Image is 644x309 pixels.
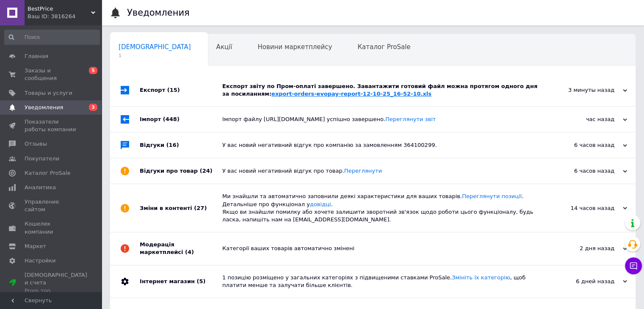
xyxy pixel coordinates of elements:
[127,8,190,18] h1: Уведомления
[25,52,48,60] span: Главная
[140,184,222,232] div: Зміни в контенті
[25,104,63,111] span: Уведомления
[222,83,542,98] div: Експорт звіту по Пром-оплаті завершено. Завантажити готовий файл можна протягом одного дня за пос...
[25,271,87,295] span: [DEMOGRAPHIC_DATA] и счета
[25,287,87,295] div: Prom топ
[222,245,542,252] div: Категорії ваших товарів автоматично змінені
[119,52,191,59] span: 1
[271,91,431,97] a: export-orders-evopay-report-12-10-25_16-52-10.xls
[222,116,542,123] div: Імпорт файлу [URL][DOMAIN_NAME] успішно завершено.
[310,201,331,207] a: довідці
[89,104,97,111] span: 3
[89,67,97,74] span: 5
[542,86,627,94] div: 3 минуты назад
[257,43,332,51] span: Новини маркетплейсу
[167,87,180,93] span: (15)
[222,167,542,175] div: У вас новий негативний відгук про товар.
[222,193,542,223] div: Ми знайшли та автоматично заповнили деякі характеристики для ваших товарів. . Детальніше про функ...
[344,168,382,174] a: Переглянути
[25,140,47,148] span: Отзывы
[140,107,222,132] div: Імпорт
[25,89,72,97] span: Товары и услуги
[357,43,410,51] span: Каталог ProSale
[25,257,55,265] span: Настройки
[542,116,627,123] div: час назад
[542,204,627,212] div: 14 часов назад
[140,265,222,298] div: Інтернет магазин
[542,278,627,285] div: 6 дней назад
[4,30,100,45] input: Поиск
[25,67,78,82] span: Заказы и сообщения
[140,74,222,106] div: Експорт
[542,141,627,149] div: 6 часов назад
[625,257,642,274] button: Чат с покупателем
[25,220,78,235] span: Кошелек компании
[25,155,59,163] span: Покупатели
[194,205,207,211] span: (27)
[140,132,222,158] div: Відгуки
[163,116,180,122] span: (448)
[25,118,78,133] span: Показатели работы компании
[25,184,56,191] span: Аналитика
[166,142,179,148] span: (16)
[28,13,102,20] div: Ваш ID: 3816264
[452,274,510,281] a: Змініть їх категорію
[28,5,91,13] span: BestPrice
[140,232,222,265] div: Модерація маркетплейсі
[542,167,627,175] div: 6 часов назад
[216,43,232,51] span: Акції
[196,278,205,284] span: (5)
[140,158,222,184] div: Відгуки про товар
[25,198,78,213] span: Управление сайтом
[385,116,436,122] a: Переглянути звіт
[119,43,191,51] span: [DEMOGRAPHIC_DATA]
[200,168,213,174] span: (24)
[222,141,542,149] div: У вас новий негативний відгук про компанію за замовленням 364100299.
[25,243,46,250] span: Маркет
[222,274,542,289] div: 1 позицію розміщено у загальних категоріях з підвищеними ставками ProSale. , щоб платити менше та...
[25,169,70,177] span: Каталог ProSale
[542,245,627,252] div: 2 дня назад
[185,249,194,255] span: (4)
[462,193,522,199] a: Переглянути позиції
